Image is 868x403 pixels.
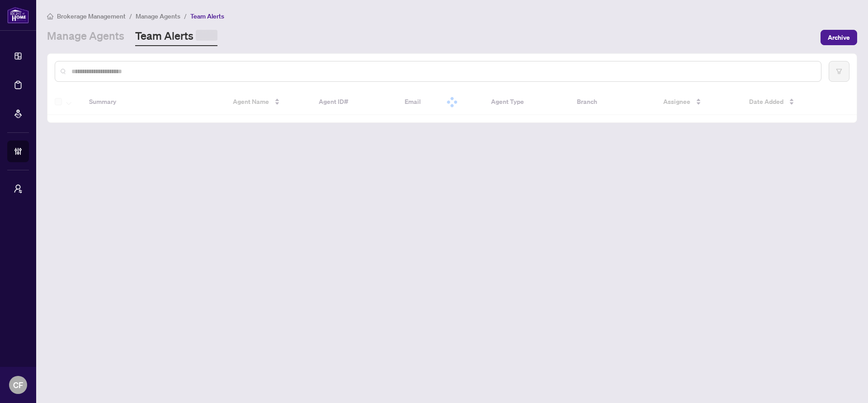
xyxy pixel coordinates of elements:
[190,12,224,20] span: Team Alerts
[135,28,217,46] a: Team Alerts
[47,13,53,19] span: home
[14,184,23,193] span: user-switch
[13,379,23,391] span: CF
[57,12,126,20] span: Brokerage Management
[828,30,850,45] span: Archive
[136,12,180,20] span: Manage Agents
[47,28,124,46] a: Manage Agents
[821,30,857,45] button: Archive
[829,61,849,82] button: filter
[184,11,187,21] li: /
[129,11,132,21] li: /
[7,7,29,23] img: logo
